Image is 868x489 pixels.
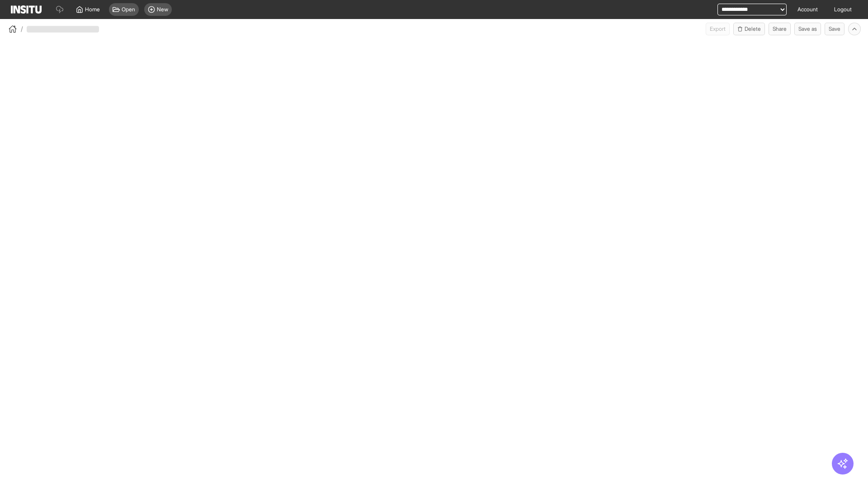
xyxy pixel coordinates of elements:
[85,6,100,13] span: Home
[7,24,23,34] button: /
[794,23,821,35] button: Save as
[21,24,23,34] span: /
[706,23,730,35] span: Can currently only export from Insights reports.
[11,5,42,14] img: Logo
[122,6,135,13] span: Open
[157,6,168,13] span: New
[733,23,765,35] button: Delete
[706,23,730,35] button: Export
[769,23,791,35] button: Share
[825,23,844,35] button: Save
